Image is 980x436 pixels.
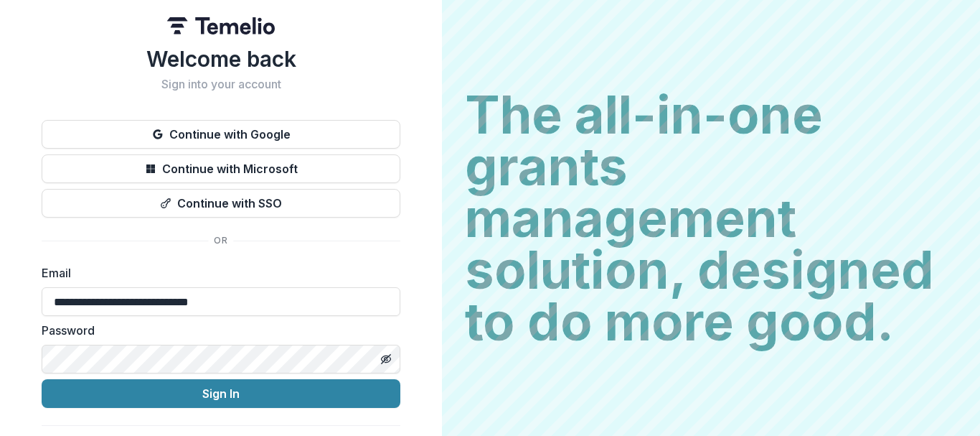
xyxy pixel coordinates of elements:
button: Continue with Google [42,120,400,149]
button: Toggle password visibility [374,348,397,371]
button: Sign In [42,379,400,408]
h1: Welcome back [42,46,400,72]
label: Password [42,322,392,339]
button: Continue with Microsoft [42,154,400,183]
h2: Sign into your account [42,78,400,91]
img: Temelio [167,17,275,34]
button: Continue with SSO [42,189,400,218]
label: Email [42,264,392,282]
